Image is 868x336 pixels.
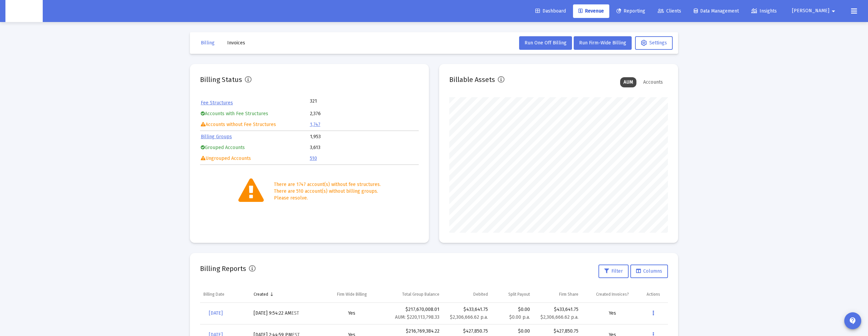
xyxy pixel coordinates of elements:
div: $217,670,008.01 [385,306,439,321]
span: Data Management [694,8,739,14]
button: Columns [630,265,668,278]
a: [DATE] [203,307,228,320]
div: AUM [620,77,636,87]
div: $433,641.75 [446,306,488,313]
small: $2,306,666.62 p.a. [540,314,578,320]
td: Column Split Payout [491,286,533,302]
button: Invoices [222,36,251,50]
small: $2,306,666.62 p.a. [450,314,488,320]
button: Billing [195,36,220,50]
td: Ungrouped Accounts [201,153,309,164]
div: Actions [647,292,660,297]
span: [PERSON_NAME] [792,8,829,14]
span: Columns [636,268,662,274]
td: Column Created [250,286,322,302]
small: AUM: $220,113,798.33 [395,314,439,320]
small: EST [291,310,299,316]
td: 2,376 [310,109,418,119]
div: Yes [585,310,639,317]
span: Billing [201,40,215,46]
button: [PERSON_NAME] [784,4,846,18]
a: Insights [746,4,782,18]
a: 1,747 [310,122,320,127]
div: Please resolve. [274,195,381,202]
td: Column Billing Date [200,286,250,302]
h2: Billing Reports [200,263,246,274]
span: Invoices [227,40,245,46]
td: 321 [310,98,364,105]
a: Fee Structures [201,100,233,106]
td: Column Actions [643,286,668,302]
button: Filter [598,265,629,278]
span: Reporting [616,8,645,14]
div: Created Invoices? [596,292,629,297]
div: $433,641.75 [537,306,578,313]
td: Column Firm Share [533,286,582,302]
div: Billing Date [203,292,224,297]
div: Firm Share [559,292,578,297]
mat-icon: arrow_drop_down [829,4,837,18]
span: Dashboard [535,8,566,14]
span: Revenue [578,8,604,14]
span: Filter [604,268,623,274]
a: Billing Groups [201,134,232,140]
td: 1,953 [310,132,418,142]
small: $0.00 p.a. [509,314,530,320]
td: Accounts with Fee Structures [201,109,309,119]
div: Created [254,292,268,297]
div: Accounts [640,77,666,87]
a: 510 [310,155,317,161]
td: Grouped Accounts [201,143,309,153]
button: Run Firm-Wide Billing [574,36,632,50]
a: Data Management [688,4,744,18]
mat-icon: contact_support [849,317,857,325]
button: Run One Off Billing [519,36,572,50]
td: Column Created Invoices? [582,286,643,302]
span: Settings [641,40,667,46]
span: Clients [658,8,681,14]
td: Column Debited [443,286,491,302]
a: Dashboard [530,4,571,18]
div: [DATE] 9:54:22 AM [254,310,318,317]
div: $0.00 [495,306,530,321]
div: Debited [473,292,488,297]
div: Total Group Balance [402,292,439,297]
a: Revenue [573,4,609,18]
img: Dashboard [11,4,38,18]
div: Yes [325,310,378,317]
span: [DATE] [209,310,223,316]
td: Column Total Group Balance [382,286,443,302]
span: Run Firm-Wide Billing [579,40,626,46]
div: Split Payout [508,292,530,297]
div: Firm Wide Billing [337,292,367,297]
a: Reporting [611,4,651,18]
div: $427,850.75 [446,328,488,335]
div: There are 510 account(s) without billing groups. [274,188,381,195]
td: Column Firm Wide Billing [322,286,382,302]
button: Settings [635,36,673,50]
td: 3,613 [310,143,418,153]
h2: Billing Status [200,74,242,85]
span: Run One Off Billing [525,40,567,46]
div: $427,850.75 [537,328,578,335]
h2: Billable Assets [449,74,495,85]
a: Clients [652,4,687,18]
td: Accounts without Fee Structures [201,120,309,130]
span: Insights [751,8,777,14]
div: There are 1747 account(s) without fee structures. [274,181,381,188]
